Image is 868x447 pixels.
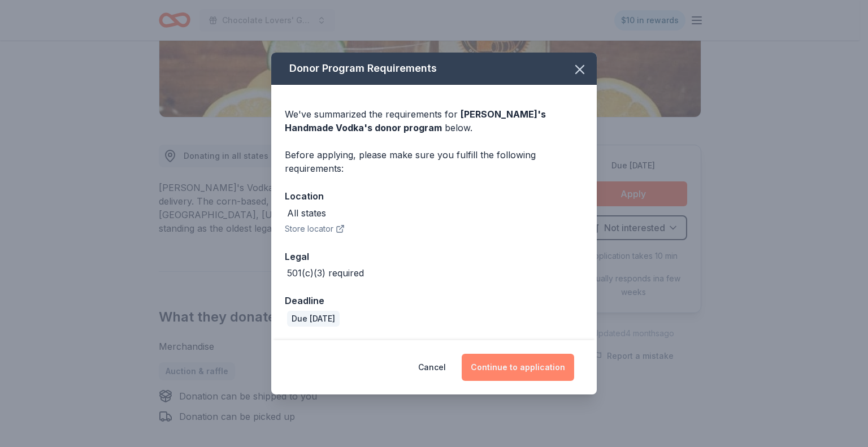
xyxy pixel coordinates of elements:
[285,293,583,308] div: Deadline
[418,354,446,381] button: Cancel
[287,266,364,280] div: 501(c)(3) required
[287,311,340,327] div: Due [DATE]
[287,206,326,220] div: All states
[462,354,574,381] button: Continue to application
[285,107,583,134] div: We've summarized the requirements for below.
[285,222,345,236] button: Store locator
[271,53,597,85] div: Donor Program Requirements
[285,189,583,203] div: Location
[285,249,583,264] div: Legal
[285,148,583,175] div: Before applying, please make sure you fulfill the following requirements:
